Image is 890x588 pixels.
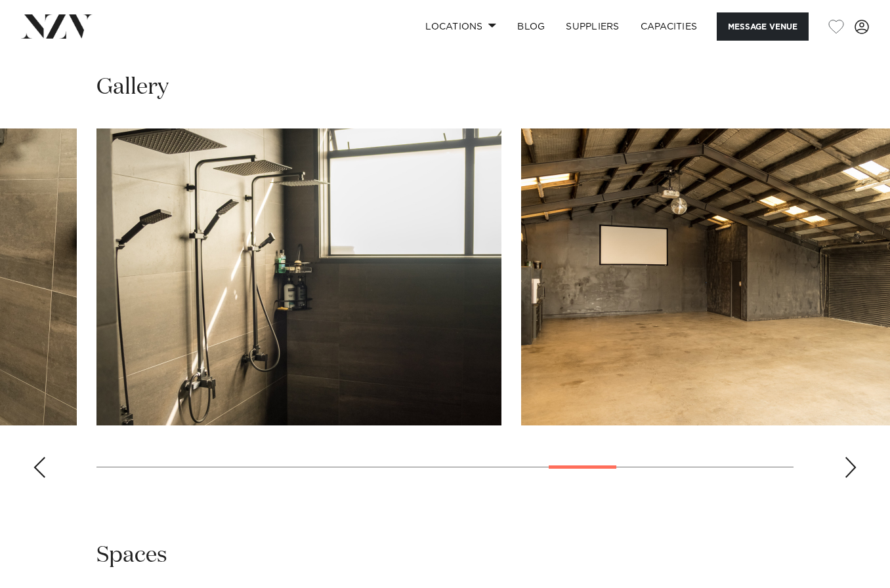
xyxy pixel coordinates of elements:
[717,12,809,41] button: Message Venue
[21,14,93,38] img: nzv-logo.png
[507,12,555,41] a: BLOG
[415,12,507,41] a: Locations
[630,12,708,41] a: Capacities
[96,541,167,570] h2: Spaces
[96,128,501,425] swiper-slide: 12 / 17
[555,12,629,41] a: SUPPLIERS
[96,73,169,102] h2: Gallery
